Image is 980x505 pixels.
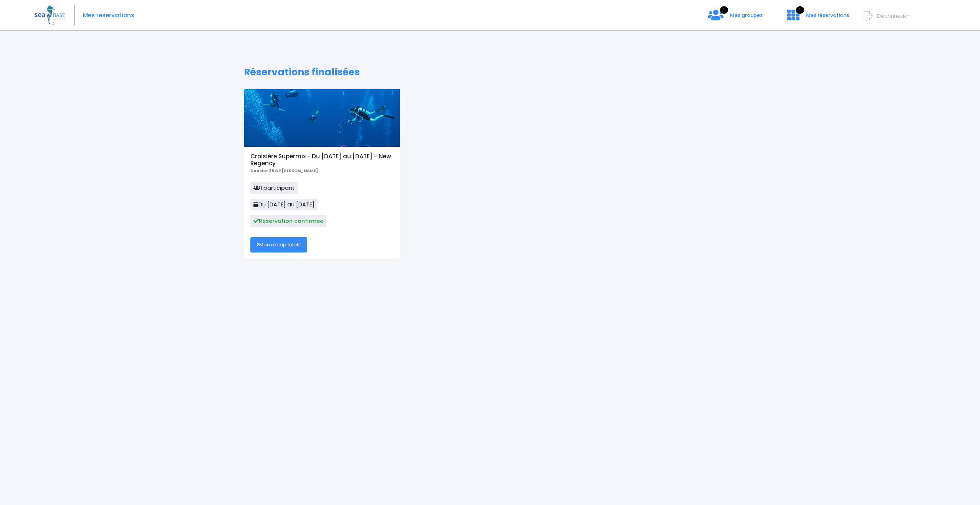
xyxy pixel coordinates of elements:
[702,14,769,22] a: 1 Mes groupes
[250,199,318,210] span: Du [DATE] au [DATE]
[720,6,728,14] span: 1
[796,6,804,14] span: 1
[781,14,854,22] a: 1 Mes réservations
[250,237,307,252] a: Mon récapitulatif
[250,182,298,194] span: 1 participant
[250,153,394,167] h5: Croisière Supermix - Du [DATE] au [DATE] - New Regency
[806,12,849,19] span: Mes réservations
[250,215,326,227] span: Réservation confirmée
[244,66,737,78] h1: Réservations finalisées
[250,168,318,174] b: Dossier 25 GP [PERSON_NAME]
[730,12,763,19] span: Mes groupes
[877,12,910,20] span: Déconnexion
